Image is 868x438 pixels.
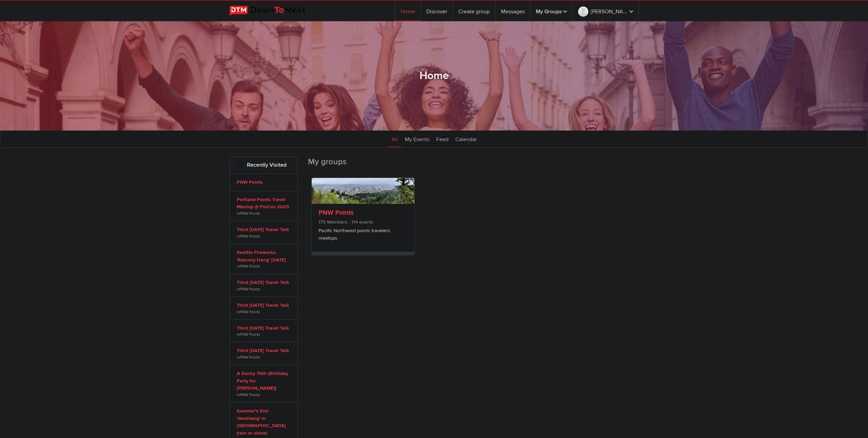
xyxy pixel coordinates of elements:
[237,302,293,309] a: Third [DATE] Travel Talk
[237,263,293,269] span: in
[573,1,638,21] a: [PERSON_NAME]
[237,370,293,392] a: A Ducky 70th (Birthday Party for [PERSON_NAME])
[319,227,408,242] p: Pacific Northwest points travelers meetups.
[237,249,293,263] a: Seattle Fireworks 'Balcony Hang' [DATE]
[237,309,293,315] span: in
[237,332,293,337] span: in
[240,264,260,269] a: PNW Points
[240,392,260,397] a: PNW Points
[319,209,354,217] a: PNW Points
[237,196,293,211] a: Portland Points Travel Meetup @ FinCon 2025
[530,1,572,21] a: My Groups
[237,347,293,354] a: Third [DATE] Travel Talk
[421,1,453,21] a: Discover
[237,324,293,332] a: Third [DATE] Travel Talk
[237,226,293,233] a: Third [DATE] Travel Talk
[237,233,293,239] span: in
[319,219,348,225] span: 179 Members
[452,130,480,147] a: Calendar
[308,156,639,174] h2: My groups
[240,355,260,360] a: PNW Points
[237,286,293,292] span: in
[240,211,260,216] a: PNW Points
[237,157,291,173] h2: Recently Visited
[237,211,293,216] span: in
[388,130,401,147] a: All
[237,179,293,186] a: PNW Points
[401,130,433,147] a: My Events
[240,309,260,314] a: PNW Points
[453,1,495,21] a: Create group
[395,1,421,21] a: Home
[433,130,452,147] a: Feed
[496,1,530,21] a: Messages
[237,407,293,437] a: Summer's End 'deckhang' in [GEOGRAPHIC_DATA] (rain or shine)
[240,234,260,239] a: PNW Points
[240,287,260,291] a: PNW Points
[237,279,293,286] a: Third [DATE] Travel Talk
[237,392,293,397] span: in
[349,219,373,225] span: 114 events
[230,6,317,16] img: DownToMeet
[420,69,449,83] h1: Home
[237,354,293,360] span: in
[240,332,260,337] a: PNW Points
